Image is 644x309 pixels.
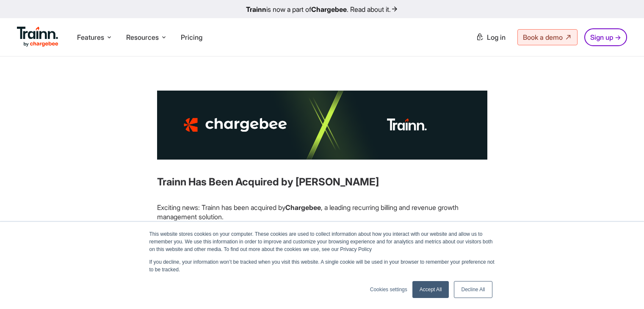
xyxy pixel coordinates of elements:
b: Chargebee [285,203,321,212]
a: Log in [471,30,511,45]
img: Trainn Logo [17,27,58,47]
a: Pricing [181,33,202,41]
span: Features [77,33,104,42]
img: Partner Training built on Trainn | Buildops [157,91,487,160]
h3: Trainn Has Been Acquired by [PERSON_NAME] [157,175,487,189]
p: Exciting news: Trainn has been acquired by , a leading recurring billing and revenue growth manag... [157,203,487,222]
p: If you decline, your information won’t be tracked when you visit this website. A single cookie wi... [149,258,495,273]
span: Book a demo [523,33,563,41]
a: Decline All [454,281,492,298]
span: Log in [487,33,506,41]
b: Chargebee [311,5,347,14]
p: This website stores cookies on your computer. These cookies are used to collect information about... [149,230,495,253]
a: Accept All [412,281,449,298]
b: Trainn [246,5,266,14]
a: Book a demo [517,29,578,45]
a: Sign up → [584,28,627,46]
a: Cookies settings [370,286,407,293]
span: Resources [126,33,159,42]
